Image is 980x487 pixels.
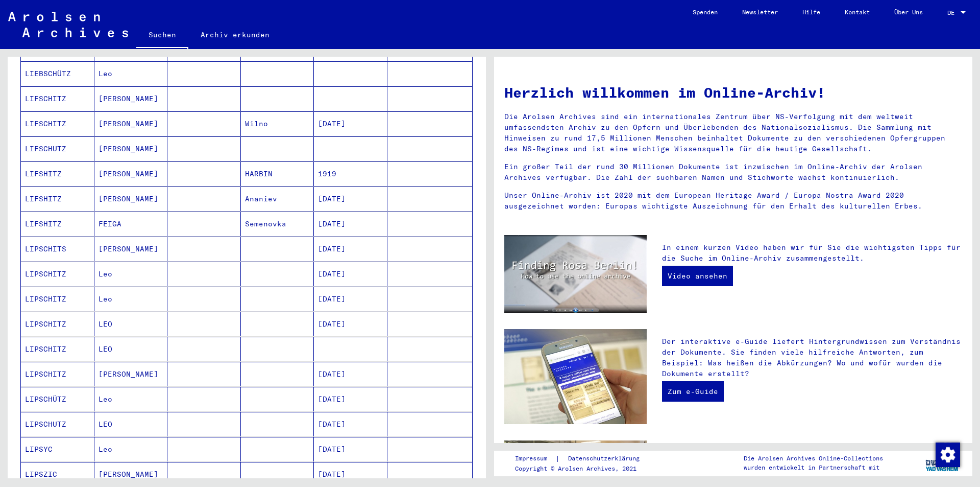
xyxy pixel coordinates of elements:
mat-cell: LIPSZIC [21,462,94,486]
a: Impressum [515,453,555,464]
mat-cell: LIFSCHUTZ [21,136,94,161]
a: Archiv erkunden [188,22,282,47]
mat-cell: LEO [94,312,168,336]
mat-cell: FEIGA [94,212,168,236]
mat-cell: [DATE] [314,412,387,436]
mat-cell: LEO [94,412,168,436]
mat-cell: LIPSCHITZ [21,262,94,286]
mat-cell: [DATE] [314,387,387,411]
mat-cell: LIPSCHITS [21,237,94,261]
mat-cell: [DATE] [314,187,387,211]
mat-cell: LIPSCHITZ [21,312,94,336]
mat-cell: LIPSCHITZ [21,362,94,386]
mat-cell: [DATE] [314,111,387,136]
mat-cell: [DATE] [314,362,387,386]
mat-cell: [DATE] [314,312,387,336]
mat-cell: [PERSON_NAME] [94,111,168,136]
mat-cell: [PERSON_NAME] [94,362,168,386]
a: Suchen [136,22,188,49]
mat-cell: LIFSHITZ [21,212,94,236]
a: Datenschutzerklärung [560,453,652,464]
mat-cell: Wilno [241,111,314,136]
mat-cell: Leo [94,437,168,461]
img: video.jpg [504,235,647,313]
mat-cell: [DATE] [314,262,387,286]
a: Zum e-Guide [662,381,724,402]
mat-cell: LIPSCHUTZ [21,412,94,436]
img: Arolsen_neg.svg [8,12,128,37]
mat-cell: [DATE] [314,287,387,311]
mat-cell: LIPSCHITZ [21,337,94,361]
mat-cell: LIFSCHITZ [21,86,94,111]
mat-cell: [PERSON_NAME] [94,86,168,111]
mat-cell: [PERSON_NAME] [94,187,168,211]
mat-cell: [DATE] [314,462,387,486]
mat-cell: LIEBSCHÜTZ [21,61,94,86]
mat-cell: LIPSCHITZ [21,287,94,311]
mat-cell: [PERSON_NAME] [94,161,168,186]
mat-cell: LIPSCHÜTZ [21,387,94,411]
mat-cell: Semenovka [241,212,314,236]
mat-cell: [DATE] [314,237,387,261]
img: yv_logo.png [923,450,962,476]
p: Ein großer Teil der rund 30 Millionen Dokumente ist inzwischen im Online-Archiv der Arolsen Archi... [504,161,962,183]
h1: Herzlich willkommen im Online-Archiv! [504,82,962,103]
mat-cell: LIFSHITZ [21,187,94,211]
mat-cell: Leo [94,61,168,86]
a: Video ansehen [662,266,733,286]
p: Der interaktive e-Guide liefert Hintergrundwissen zum Verständnis der Dokumente. Sie finden viele... [662,336,962,379]
mat-cell: [DATE] [314,212,387,236]
mat-cell: [PERSON_NAME] [94,237,168,261]
p: Copyright © Arolsen Archives, 2021 [515,464,652,473]
p: Die Arolsen Archives Online-Collections [744,454,883,463]
mat-cell: LEO [94,337,168,361]
mat-cell: [PERSON_NAME] [94,462,168,486]
mat-cell: Leo [94,287,168,311]
mat-cell: HARBIN [241,161,314,186]
img: Zustimmung ändern [936,443,960,467]
mat-cell: LIFSHITZ [21,161,94,186]
p: Die Arolsen Archives sind ein internationales Zentrum über NS-Verfolgung mit dem weltweit umfasse... [504,111,962,154]
mat-cell: LIFSCHITZ [21,111,94,136]
p: wurden entwickelt in Partnerschaft mit [744,463,883,472]
p: In einem kurzen Video haben wir für Sie die wichtigsten Tipps für die Suche im Online-Archiv zusa... [662,242,962,264]
mat-cell: [PERSON_NAME] [94,136,168,161]
p: Unser Online-Archiv ist 2020 mit dem European Heritage Award / Europa Nostra Award 2020 ausgezeic... [504,190,962,212]
img: eguide.jpg [504,329,647,424]
span: DE [947,9,959,16]
mat-cell: [DATE] [314,437,387,461]
mat-cell: LIPSYC [21,437,94,461]
mat-cell: Leo [94,262,168,286]
mat-cell: 1919 [314,161,387,186]
mat-cell: Leo [94,387,168,411]
div: | [515,453,652,464]
mat-cell: Ananiev [241,187,314,211]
